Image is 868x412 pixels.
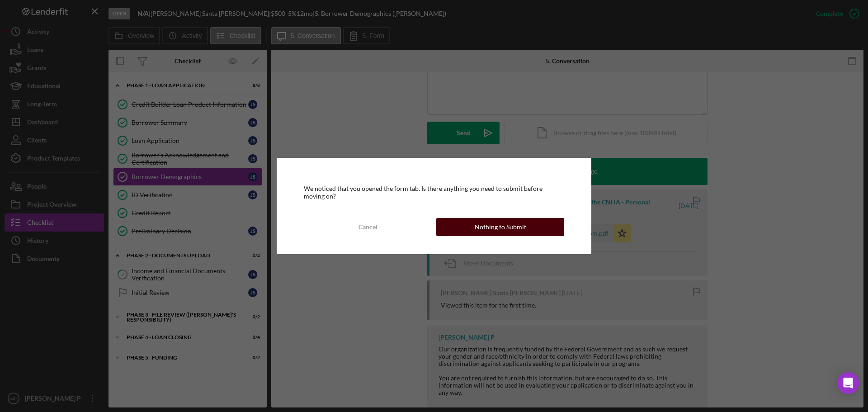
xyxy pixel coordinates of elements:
[837,372,859,394] div: Open Intercom Messenger
[436,218,564,236] button: Nothing to Submit
[304,218,432,236] button: Cancel
[304,185,564,199] div: We noticed that you opened the form tab. Is there anything you need to submit before moving on?
[359,218,377,236] div: Cancel
[475,218,526,236] div: Nothing to Submit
